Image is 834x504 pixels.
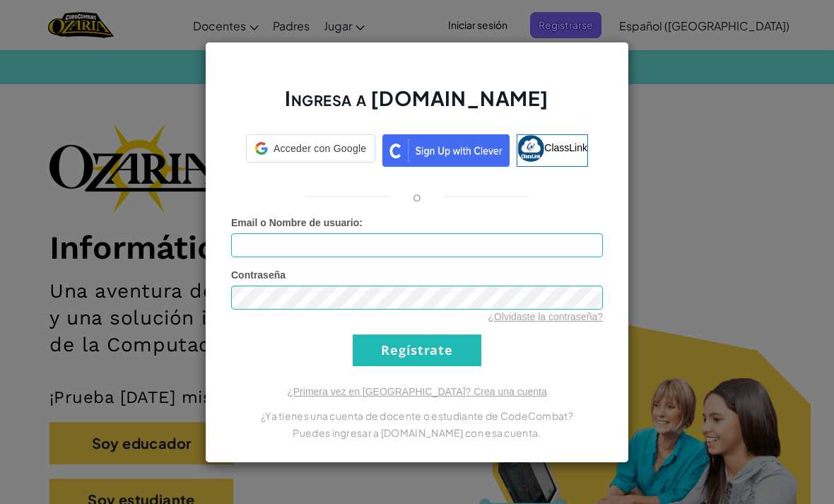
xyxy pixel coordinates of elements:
[382,134,510,167] img: clever_sso_button@2x.png
[544,141,587,153] span: ClassLink
[353,334,481,366] input: Regístrate
[231,424,603,441] p: Puedes ingresar a [DOMAIN_NAME] con esa cuenta.
[274,141,366,156] span: Acceder con Google
[287,386,547,397] a: ¿Primera vez en [GEOGRAPHIC_DATA]? Crea una cuenta
[517,135,544,162] img: classlink-logo-small.png
[246,134,375,163] div: Acceder con Google
[246,134,375,167] a: Acceder con Google
[231,407,603,424] p: ¿Ya tienes una cuenta de docente o estudiante de CodeCombat?
[488,311,603,322] a: ¿Olvidaste la contraseña?
[231,269,286,281] span: Contraseña
[231,85,603,126] h2: Ingresa a [DOMAIN_NAME]
[231,216,363,230] label: :
[231,217,359,228] span: Email o Nombre de usuario
[413,188,421,205] p: o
